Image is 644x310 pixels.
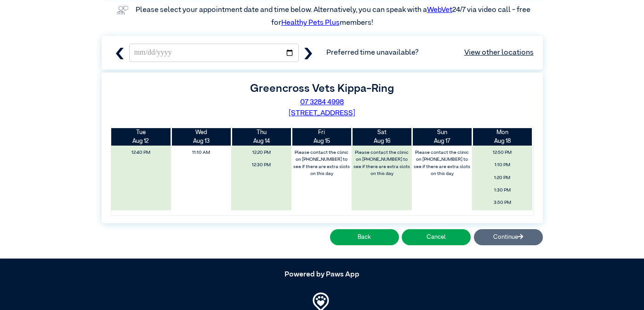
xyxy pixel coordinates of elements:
[413,147,472,179] label: Please contact the clinic on [PHONE_NUMBER] to see if there are extra slots on this day
[114,147,169,158] span: 12:40 PM
[234,147,289,158] span: 12:20 PM
[475,185,530,196] span: 1:30 PM
[234,160,289,170] span: 12:30 PM
[402,229,471,245] button: Cancel
[475,160,530,170] span: 1:10 PM
[475,173,530,183] span: 1:20 PM
[250,83,394,94] label: Greencross Vets Kippa-Ring
[291,128,352,146] th: Aug 15
[412,128,472,146] th: Aug 17
[171,128,231,146] th: Aug 13
[231,128,291,146] th: Aug 14
[464,47,534,58] a: View other locations
[114,3,131,17] img: vet
[289,110,355,117] a: [STREET_ADDRESS]
[174,147,229,158] span: 11:10 AM
[427,6,452,14] a: WebVet
[475,197,530,208] span: 3:50 PM
[475,147,530,158] span: 12:50 PM
[353,147,411,179] label: Please contact the clinic on [PHONE_NUMBER] to see if there are extra slots on this day
[326,47,533,58] span: Preferred time unavailable?
[292,147,351,179] label: Please contact the clinic on [PHONE_NUMBER] to see if there are extra slots on this day
[472,128,532,146] th: Aug 18
[111,128,171,146] th: Aug 12
[102,271,543,279] h5: Powered by Paws App
[300,99,344,106] a: 07 3284 4998
[330,229,399,245] button: Back
[352,128,412,146] th: Aug 16
[136,6,532,27] label: Please select your appointment date and time below. Alternatively, you can speak with a 24/7 via ...
[281,19,340,27] a: Healthy Pets Plus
